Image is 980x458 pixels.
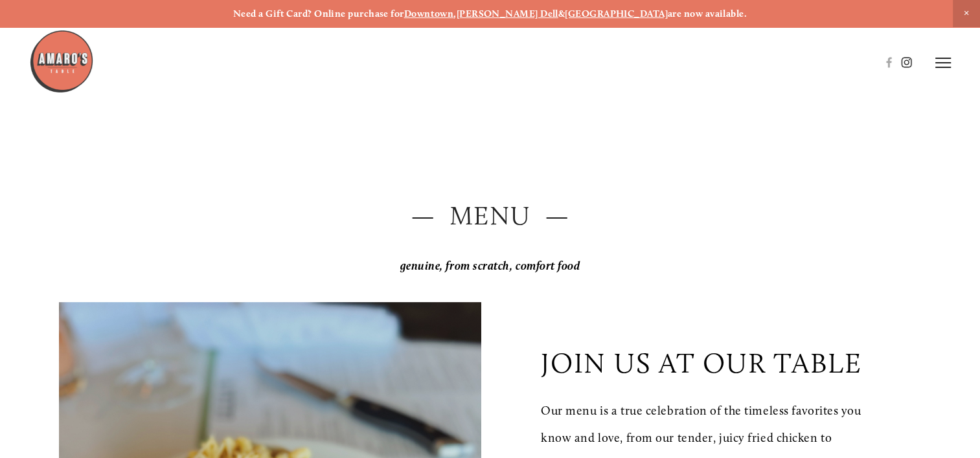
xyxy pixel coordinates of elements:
[59,197,921,234] h2: — Menu —
[29,29,94,94] img: Amaro's Table
[453,8,456,19] strong: ,
[668,8,747,19] strong: are now available.
[400,259,580,273] em: genuine, from scratch, comfort food
[541,347,862,380] p: join us at our table
[457,8,558,19] a: [PERSON_NAME] Dell
[404,8,454,19] a: Downtown
[233,8,404,19] strong: Need a Gift Card? Online purchase for
[565,8,668,19] a: [GEOGRAPHIC_DATA]
[558,8,565,19] strong: &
